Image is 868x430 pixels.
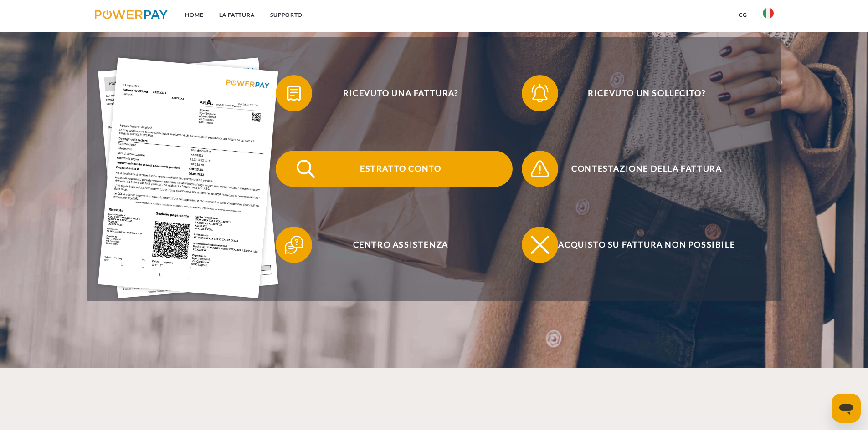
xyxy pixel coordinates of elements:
img: logo-powerpay.svg [95,10,168,19]
button: Contestazione della fattura [522,151,759,187]
a: Supporto [262,7,310,23]
button: Ricevuto un sollecito? [522,75,759,111]
img: it [763,8,774,19]
a: Home [177,7,211,23]
img: qb_help.svg [282,233,305,256]
span: Centro assistenza [289,227,512,263]
img: qb_warning.svg [529,157,551,180]
img: qb_close.svg [529,233,551,256]
img: single_invoice_powerpay_it.jpg [98,58,278,298]
img: qb_bill.svg [282,82,305,105]
img: qb_bell.svg [529,82,551,105]
span: Contestazione della fattura [535,151,758,187]
button: Ricevuto una fattura? [276,75,513,111]
span: Ricevuto una fattura? [289,75,512,111]
span: Acquisto su fattura non possibile [535,227,758,263]
iframe: Pulsante per aprire la finestra di messaggistica [832,394,861,423]
img: qb_search.svg [294,157,317,180]
button: Acquisto su fattura non possibile [522,227,759,263]
button: Estratto conto [276,151,513,187]
span: Ricevuto un sollecito? [535,75,758,111]
a: CG [731,7,755,23]
button: Centro assistenza [276,227,513,263]
span: Estratto conto [289,151,512,187]
a: LA FATTURA [211,7,262,23]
